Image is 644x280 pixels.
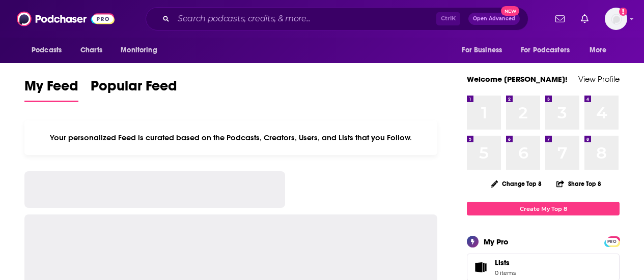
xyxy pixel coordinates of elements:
[32,43,62,57] span: Podcasts
[74,41,108,60] a: Charts
[473,16,515,21] span: Open Advanced
[91,77,177,101] span: Popular Feed
[495,258,516,267] span: Lists
[121,43,157,57] span: Monitoring
[467,202,620,215] a: Create My Top 8
[577,10,593,27] a: Show notifications dropdown
[521,43,570,57] span: For Podcasters
[582,41,620,60] button: open menu
[174,11,436,27] input: Search podcasts, credits, & more...
[91,77,177,102] a: Popular Feed
[556,174,602,194] button: Share Top 8
[24,120,437,155] div: Your personalized Feed is curated based on the Podcasts, Creators, Users, and Lists that you Follow.
[146,7,528,30] div: Search podcasts, credits, & more...
[468,13,520,25] button: Open AdvancedNew
[605,8,627,30] button: Show profile menu
[590,43,607,57] span: More
[514,41,584,60] button: open menu
[606,237,618,245] a: PRO
[605,8,627,30] span: Logged in as ShannonHennessey
[619,8,627,16] svg: Add a profile image
[24,77,78,101] span: My Feed
[551,10,569,27] a: Show notifications dropdown
[484,237,509,246] div: My Pro
[578,74,620,84] a: View Profile
[462,43,502,57] span: For Business
[114,41,170,60] button: open menu
[495,258,510,267] span: Lists
[17,9,115,28] img: Podchaser - Follow, Share and Rate Podcasts
[495,269,516,276] span: 0 items
[24,77,78,102] a: My Feed
[605,8,627,30] img: User Profile
[470,260,491,274] span: Lists
[467,74,568,84] a: Welcome [PERSON_NAME]!
[455,41,515,60] button: open menu
[80,43,102,57] span: Charts
[436,12,460,25] span: Ctrl K
[501,6,519,16] span: New
[24,41,75,60] button: open menu
[485,177,548,190] button: Change Top 8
